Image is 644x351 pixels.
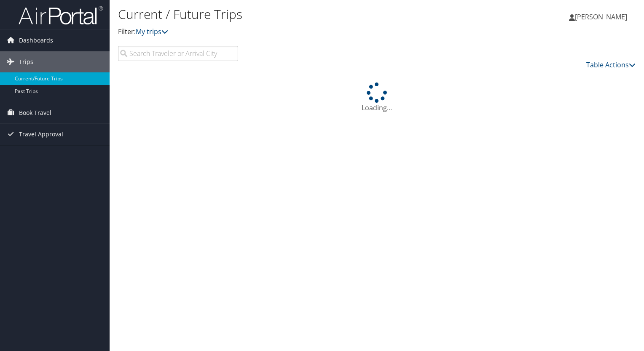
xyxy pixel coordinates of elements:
[19,124,63,145] span: Travel Approval
[575,12,627,21] span: [PERSON_NAME]
[586,60,636,69] a: Table Actions
[19,5,103,25] img: airportal-logo.png
[118,5,463,23] h1: Current / Future Trips
[118,46,238,61] input: Search Traveler or Arrival City
[19,102,51,123] span: Book Travel
[136,27,168,36] a: My trips
[569,4,636,29] a: [PERSON_NAME]
[19,30,53,51] span: Dashboards
[118,82,636,113] div: Loading...
[118,27,463,37] p: Filter:
[19,51,33,72] span: Trips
